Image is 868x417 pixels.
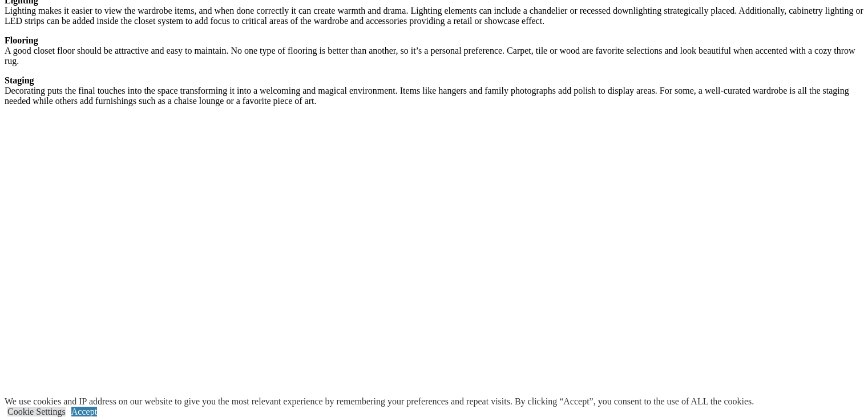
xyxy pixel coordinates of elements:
[5,35,38,45] strong: Flooring
[5,75,34,85] strong: Staging
[71,407,97,416] a: Accept
[7,407,66,416] a: Cookie Settings
[5,396,754,407] div: We use cookies and IP address on our website to give you the most relevant experience by remember...
[5,35,863,66] p: A good closet floor should be attractive and easy to maintain. No one type of flooring is better ...
[5,75,863,106] p: Decorating puts the final touches into the space transforming it into a welcoming and magical env...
